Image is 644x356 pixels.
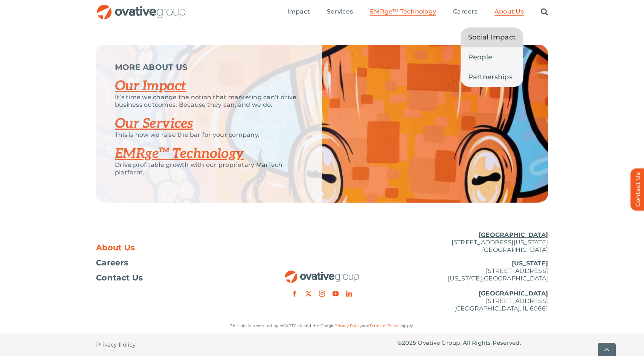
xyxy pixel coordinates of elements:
[96,333,247,356] nav: Footer - Privacy Policy
[494,8,524,15] span: About Us
[494,8,524,16] a: About Us
[468,72,513,82] span: Partnerships
[287,8,310,16] a: Impact
[461,67,523,87] a: Partnerships
[115,115,193,132] a: Our Services
[333,291,339,297] a: youtube
[96,4,186,11] a: OG_Full_horizontal_RGB
[96,259,128,267] span: Careers
[369,323,402,328] a: Terms of Service
[461,47,523,67] a: People
[115,131,303,139] p: This is how we raise the bar for your company.
[327,8,353,15] span: Services
[479,231,548,238] u: [GEOGRAPHIC_DATA]
[305,291,311,297] a: twitter
[397,231,548,254] p: [STREET_ADDRESS][US_STATE] [GEOGRAPHIC_DATA]
[468,32,516,42] span: Social Impact
[479,290,548,297] u: [GEOGRAPHIC_DATA]
[115,64,303,71] p: MORE ABOUT US
[370,8,436,16] a: EMRge™ Technology
[397,339,548,347] p: © Ovative Group. All Rights Reserved.
[96,244,247,251] a: About Us
[319,291,325,297] a: instagram
[402,339,416,346] span: 2025
[115,161,303,176] p: Drive profitable growth with our proprietary MarTech platform.
[96,259,247,267] a: Careers
[291,291,298,297] a: facebook
[370,8,436,15] span: EMRge™ Technology
[115,94,303,109] p: It’s time we change the notion that marketing can’t drive business outcomes. Because they can, an...
[96,333,136,356] a: Privacy Policy
[468,52,493,62] span: People
[115,145,244,162] a: EMRge™ Technology
[115,78,186,94] a: Our Impact
[284,270,360,277] a: OG_Full_horizontal_RGB
[461,27,523,47] a: Social Impact
[96,274,247,282] a: Contact Us
[96,244,135,251] span: About Us
[96,274,143,282] span: Contact Us
[334,323,362,328] a: Privacy Policy
[453,8,478,15] span: Careers
[96,322,548,330] p: This site is protected by reCAPTCHA and the Google and apply.
[96,341,136,348] span: Privacy Policy
[287,8,310,15] span: Impact
[512,260,548,267] u: [US_STATE]
[397,260,548,312] p: [STREET_ADDRESS] [US_STATE][GEOGRAPHIC_DATA] [STREET_ADDRESS] [GEOGRAPHIC_DATA], IL 60661
[453,8,478,16] a: Careers
[346,291,352,297] a: linkedin
[541,8,548,16] a: Search
[96,244,247,282] nav: Footer Menu
[327,8,353,16] a: Services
